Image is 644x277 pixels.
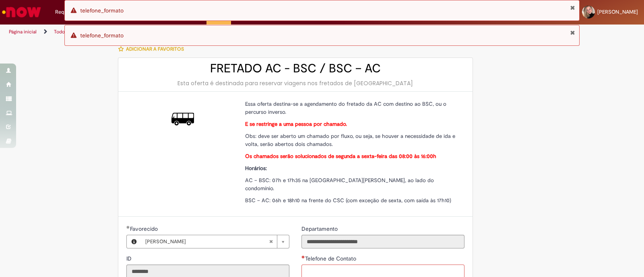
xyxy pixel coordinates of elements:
span: Essa oferta destina-se a agendamento do fretado da AC com destino ao BSC, ou o percurso inverso. [245,101,446,115]
a: Página inicial [9,29,37,35]
span: telefone_formato [80,32,124,39]
a: Todos os Catálogos [54,29,97,35]
a: [PERSON_NAME]Limpar campo Favorecido [141,235,289,248]
span: Telefone de Contato [305,255,358,262]
img: ServiceNow [1,4,42,20]
strong: Horários: [245,165,267,172]
h2: FRETADO AC - BSC / BSC – AC [126,62,464,75]
span: Necessários - Favorecido [130,225,159,232]
abbr: Limpar campo Favorecido [265,235,277,248]
span: BSC – AC: 06h e 18h10 na frente do CSC (com exceção de sexta, com saída às 17h10) [245,197,451,204]
span: [PERSON_NAME] [145,235,269,248]
span: Requisições [55,8,83,16]
button: Fechar Notificação [570,4,575,11]
strong: Os chamados serão solucionados de segunda a sexta-feira das 08:00 às 16:00h [245,153,436,160]
span: [PERSON_NAME] [597,8,638,15]
button: Fechar Notificação [570,29,575,36]
img: FRETADO AC - BSC / BSC – AC [171,108,194,130]
span: Obs: deve ser aberto um chamado por fluxo, ou seja, se houver a necessidade de ida e volta, serão... [245,133,455,148]
span: Necessários [301,255,305,259]
span: AC – BSC: 07h e 17h35 na [GEOGRAPHIC_DATA][PERSON_NAME], ao lado do condomínio. [245,177,434,192]
span: telefone_formato [80,7,124,14]
span: Somente leitura - Departamento [301,225,339,232]
label: Somente leitura - ID [126,254,133,263]
div: Esta oferta é destinada para reservar viagens nos fretados de [GEOGRAPHIC_DATA] [126,79,464,87]
span: Obrigatório Preenchido [126,226,130,229]
span: Adicionar a Favoritos [126,46,184,52]
ul: Trilhas de página [6,25,423,39]
strong: E se restringe a uma pessoa por chamado. [245,121,347,127]
input: Departamento [301,235,464,248]
label: Somente leitura - Departamento [301,225,339,233]
button: Favorecido, Visualizar este registro Bianca Stefanovicians [127,235,141,248]
span: Somente leitura - ID [126,255,133,262]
